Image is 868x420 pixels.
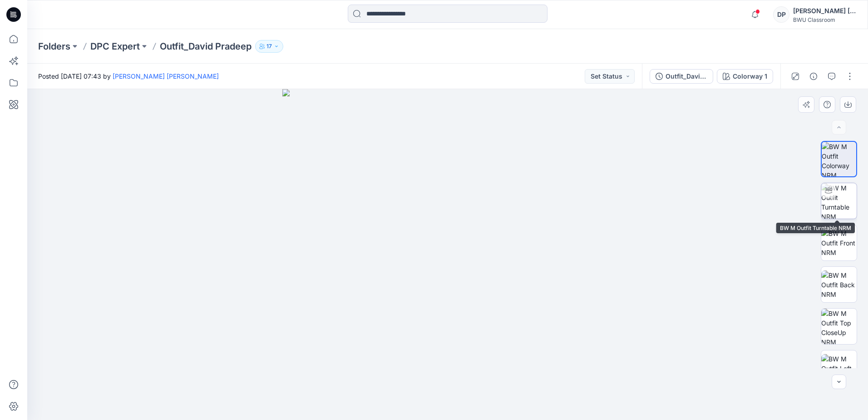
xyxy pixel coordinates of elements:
div: Colorway 1 [733,71,767,81]
img: BW M Outfit Left NRM [821,354,857,383]
button: Outfit_David Pradeep [650,69,713,84]
img: BW M Outfit Back NRM [821,270,857,299]
a: Folders [38,40,70,53]
img: BW M Outfit Front NRM [821,229,857,257]
div: Outfit_David Pradeep [666,71,707,81]
button: Details [806,69,821,84]
div: BWU Classroom [793,16,857,23]
button: Colorway 1 [717,69,773,84]
div: [PERSON_NAME] [PERSON_NAME] [793,5,857,16]
img: BW M Outfit Colorway NRM [822,142,856,176]
img: BW M Outfit Top CloseUp NRM [821,309,857,344]
div: DP [773,6,789,23]
p: 17 [266,41,272,51]
a: [PERSON_NAME] [PERSON_NAME] [113,72,219,80]
span: Posted [DATE] 07:43 by [38,71,219,81]
img: BW M Outfit Turntable NRM [821,183,857,219]
p: Outfit_David Pradeep [160,40,252,53]
button: 17 [255,40,283,53]
a: DPC Expert [90,40,140,53]
img: eyJhbGciOiJIUzI1NiIsImtpZCI6IjAiLCJzbHQiOiJzZXMiLCJ0eXAiOiJKV1QifQ.eyJkYXRhIjp7InR5cGUiOiJzdG9yYW... [282,89,613,420]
